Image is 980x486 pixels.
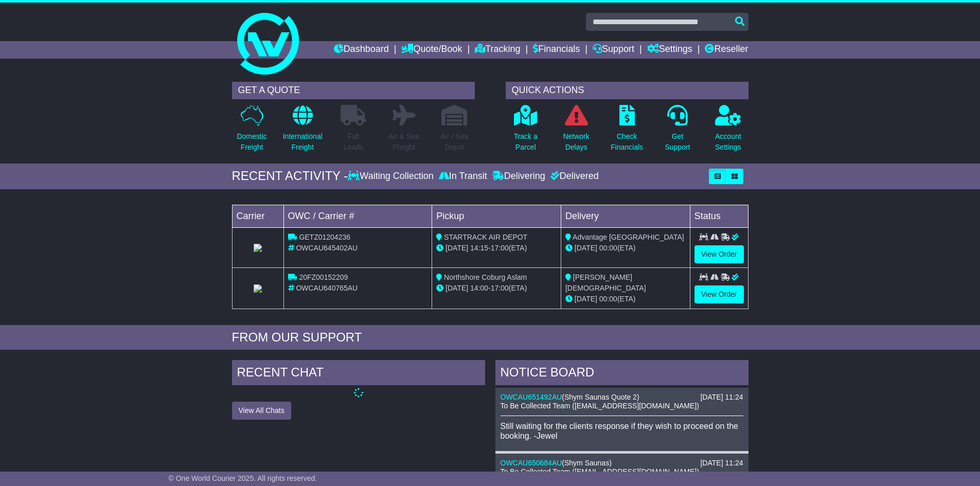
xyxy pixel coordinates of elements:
span: Shym Saunas [564,459,609,467]
img: StarTrack.png [254,244,262,252]
button: View All Chats [232,402,291,420]
span: 14:00 [470,284,488,292]
a: InternationalFreight [282,104,323,158]
a: Dashboard [334,41,389,59]
a: Quote/Book [401,41,462,59]
div: (ETA) [565,294,686,304]
div: (ETA) [565,243,686,254]
div: [DATE] 11:24 [700,393,743,402]
p: Account Settings [715,131,741,153]
div: FROM OUR SUPPORT [232,330,749,345]
a: Tracking [475,41,520,59]
div: QUICK ACTIONS [506,82,749,99]
p: Get Support [665,131,690,153]
a: NetworkDelays [562,104,590,158]
span: STARTRACK AIR DEPOT [444,233,527,241]
td: OWC / Carrier # [283,205,432,227]
div: Waiting Collection [348,171,436,182]
span: 17:00 [491,244,509,252]
p: Full Loads [341,131,366,153]
a: CheckFinancials [610,104,644,158]
div: - (ETA) [436,243,557,254]
p: Check Financials [611,131,643,153]
a: Support [593,41,634,59]
a: OWCAU650684AU [501,459,562,467]
span: © One World Courier 2025. All rights reserved. [169,474,317,482]
div: In Transit [436,171,490,182]
p: International Freight [283,131,323,153]
td: Pickup [432,205,561,227]
div: RECENT ACTIVITY - [232,169,348,184]
td: Delivery [561,205,690,227]
a: AccountSettings [715,104,742,158]
a: View Order [694,285,744,303]
span: To Be Collected Team ([EMAIL_ADDRESS][DOMAIN_NAME]) [501,402,699,410]
span: To Be Collected Team ([EMAIL_ADDRESS][DOMAIN_NAME]) [501,467,699,476]
a: OWCAU651492AU [501,393,562,401]
div: RECENT CHAT [232,360,485,388]
div: NOTICE BOARD [495,360,749,388]
span: [DATE] [575,244,597,252]
span: Shym Saunas Quote 2 [564,393,637,401]
a: View Order [694,245,744,263]
div: - (ETA) [436,283,557,294]
div: Delivering [490,171,548,182]
a: GetSupport [664,104,690,158]
p: Domestic Freight [237,131,266,153]
td: Carrier [232,205,283,227]
div: ( ) [501,393,743,402]
div: Delivered [548,171,599,182]
span: OWCAU645402AU [296,244,358,252]
span: 14:15 [470,244,488,252]
a: Track aParcel [513,104,538,158]
span: [PERSON_NAME][DEMOGRAPHIC_DATA] [565,273,646,292]
a: Settings [647,41,692,59]
a: Financials [533,41,580,59]
a: Reseller [705,41,748,59]
img: StarTrack.png [254,284,262,293]
span: [DATE] [446,244,468,252]
span: Northshore Coburg Aslam [444,273,527,281]
span: OWCAU640765AU [296,284,358,292]
p: Air / Sea Depot [441,131,469,153]
a: DomesticFreight [236,104,267,158]
div: GET A QUOTE [232,82,475,99]
p: Air & Sea Freight [389,131,419,153]
span: GETZ01204236 [299,233,350,241]
span: [DATE] [446,284,468,292]
p: Network Delays [563,131,589,153]
div: ( ) [501,459,743,467]
span: 20FZ00152209 [299,273,348,281]
span: Advantage [GEOGRAPHIC_DATA] [573,233,684,241]
span: 00:00 [599,244,617,252]
td: Status [690,205,748,227]
p: Track a Parcel [514,131,538,153]
p: Still waiting for the clients response if they wish to proceed on the booking. -Jewel [501,421,743,441]
span: [DATE] [575,295,597,303]
div: [DATE] 11:24 [700,459,743,467]
span: 00:00 [599,295,617,303]
span: 17:00 [491,284,509,292]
